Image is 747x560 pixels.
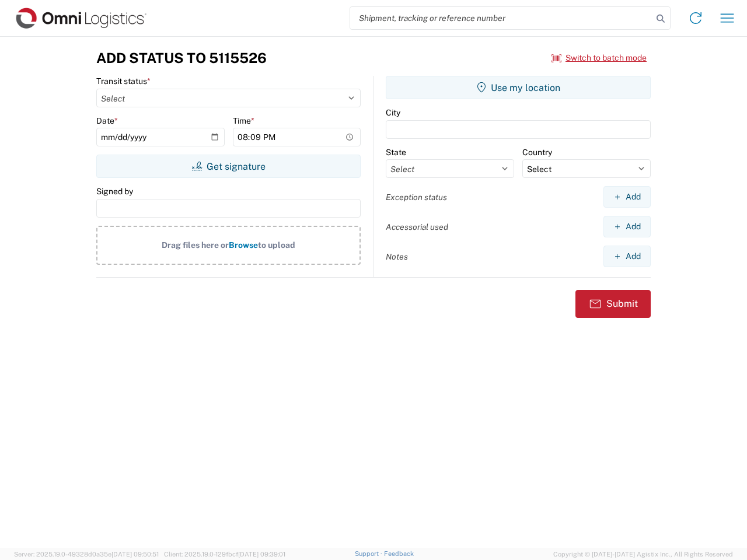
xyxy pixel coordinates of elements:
[164,551,285,558] span: Client: 2025.19.0-129fbcf
[111,551,159,558] span: [DATE] 09:50:51
[233,116,254,126] label: Time
[96,50,267,66] h3: Add Status to 5115526
[603,216,651,237] button: Add
[386,251,408,262] label: Notes
[384,550,414,557] a: Feedback
[238,551,285,558] span: [DATE] 09:39:01
[14,551,159,558] span: Server: 2025.19.0-49328d0a35e
[96,155,361,178] button: Get signature
[96,76,151,86] label: Transit status
[386,222,448,232] label: Accessorial used
[551,48,647,68] button: Switch to batch mode
[162,240,229,250] span: Drag files here or
[96,116,118,126] label: Date
[355,550,384,557] a: Support
[603,246,651,267] button: Add
[350,7,652,29] input: Shipment, tracking or reference number
[553,549,733,559] span: Copyright © [DATE]-[DATE] Agistix Inc., All Rights Reserved
[386,147,406,157] label: State
[575,290,651,318] button: Submit
[386,107,400,118] label: City
[386,76,651,99] button: Use my location
[386,192,447,202] label: Exception status
[603,186,651,208] button: Add
[522,147,552,157] label: Country
[96,186,133,197] label: Signed by
[258,240,295,250] span: to upload
[229,240,258,250] span: Browse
